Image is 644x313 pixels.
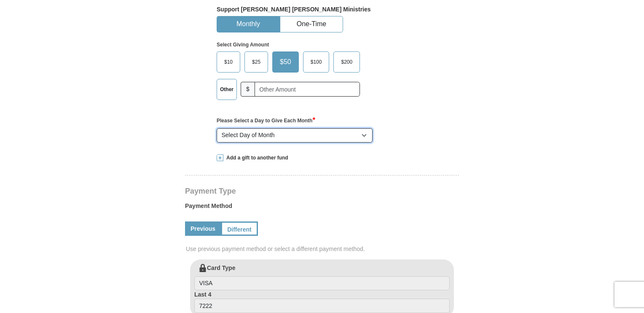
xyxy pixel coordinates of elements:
button: Monthly [217,16,279,32]
strong: Select Giving Amount [217,42,269,48]
span: Use previous payment method or select a different payment method. [186,245,460,253]
input: Other Amount [255,82,360,97]
span: $50 [276,56,295,68]
label: Last 4 [194,290,450,313]
span: $200 [337,56,357,68]
span: Add a gift to another fund [223,154,288,162]
span: $100 [306,56,326,68]
h4: Payment Type [185,188,459,194]
label: Card Type [194,264,450,291]
span: $ [241,82,255,97]
strong: Please Select a Day to Give Each Month [217,118,315,124]
input: Last 4 [194,299,450,313]
span: $10 [220,56,237,68]
label: Payment Method [185,202,459,214]
h5: Support [PERSON_NAME] [PERSON_NAME] Ministries [217,6,427,13]
a: Previous [185,221,221,236]
input: Card Type [194,276,450,291]
span: $25 [248,56,265,68]
button: One-Time [280,16,343,32]
a: Different [221,221,258,236]
label: Other [217,79,236,100]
